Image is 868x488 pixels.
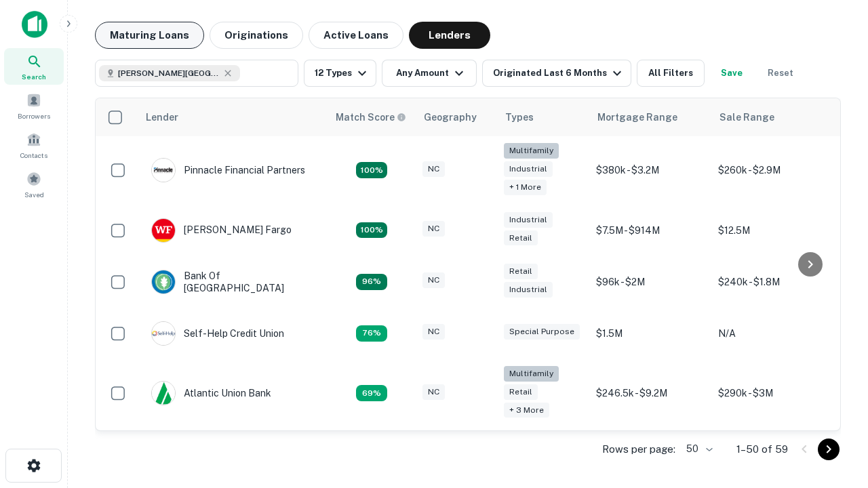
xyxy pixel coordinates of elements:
button: Lenders [409,22,490,49]
div: Originated Last 6 Months [493,65,625,81]
div: NC [422,384,445,400]
a: Borrowers [4,87,64,124]
button: 12 Types [304,60,376,87]
div: Industrial [504,161,553,177]
div: Matching Properties: 26, hasApolloMatch: undefined [356,162,387,178]
img: picture [152,322,175,345]
th: Types [497,98,589,136]
a: Contacts [4,127,64,163]
img: picture [152,219,175,242]
p: 1–50 of 59 [736,441,788,457]
a: Saved [4,166,64,203]
div: Geography [424,109,477,125]
div: Pinnacle Financial Partners [151,158,305,182]
td: $12.5M [711,205,833,256]
div: 50 [681,439,715,459]
td: $1.5M [589,308,711,359]
div: Lender [146,109,178,125]
div: Retail [504,384,538,400]
button: Maturing Loans [95,22,204,49]
td: N/A [711,308,833,359]
div: Mortgage Range [597,109,677,125]
div: Retail [504,264,538,279]
img: capitalize-icon.png [22,11,47,38]
button: Reset [759,60,802,87]
div: NC [422,161,445,177]
div: Special Purpose [504,324,580,340]
td: $246.5k - $9.2M [589,359,711,428]
th: Lender [138,98,328,136]
th: Mortgage Range [589,98,711,136]
button: All Filters [637,60,705,87]
img: picture [152,382,175,405]
div: + 3 more [504,403,549,418]
div: [PERSON_NAME] Fargo [151,218,292,243]
div: Bank Of [GEOGRAPHIC_DATA] [151,270,314,294]
div: Sale Range [719,109,774,125]
div: Retail [504,230,538,246]
button: Save your search to get updates of matches that match your search criteria. [710,60,753,87]
iframe: Chat Widget [800,380,868,445]
button: Active Loans [309,22,403,49]
span: [PERSON_NAME][GEOGRAPHIC_DATA], [GEOGRAPHIC_DATA] [118,67,220,79]
div: Industrial [504,282,553,298]
img: picture [152,159,175,182]
td: $380k - $3.2M [589,136,711,205]
th: Geography [416,98,497,136]
div: NC [422,221,445,237]
div: Types [505,109,534,125]
div: Capitalize uses an advanced AI algorithm to match your search with the best lender. The match sco... [336,110,406,125]
div: + 1 more [504,180,547,195]
span: Search [22,71,46,82]
div: NC [422,272,445,288]
th: Sale Range [711,98,833,136]
div: Industrial [504,212,553,228]
div: Matching Properties: 10, hasApolloMatch: undefined [356,385,387,401]
td: $260k - $2.9M [711,136,833,205]
img: picture [152,270,175,293]
span: Borrowers [18,110,50,121]
td: $240k - $1.8M [711,256,833,308]
th: Capitalize uses an advanced AI algorithm to match your search with the best lender. The match sco... [328,98,416,136]
button: Originated Last 6 Months [482,60,631,87]
div: NC [422,324,445,340]
div: Matching Properties: 11, hasApolloMatch: undefined [356,325,387,342]
div: Atlantic Union Bank [151,381,271,405]
div: Self-help Credit Union [151,321,284,346]
div: Multifamily [504,366,559,382]
h6: Match Score [336,110,403,125]
div: Matching Properties: 15, hasApolloMatch: undefined [356,222,387,239]
button: Any Amount [382,60,477,87]
span: Saved [24,189,44,200]
div: Multifamily [504,143,559,159]
p: Rows per page: [602,441,675,457]
div: Matching Properties: 14, hasApolloMatch: undefined [356,274,387,290]
a: Search [4,48,64,85]
td: $96k - $2M [589,256,711,308]
button: Go to next page [818,439,840,460]
button: Originations [210,22,303,49]
span: Contacts [20,150,47,161]
td: $290k - $3M [711,359,833,428]
td: $7.5M - $914M [589,205,711,256]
